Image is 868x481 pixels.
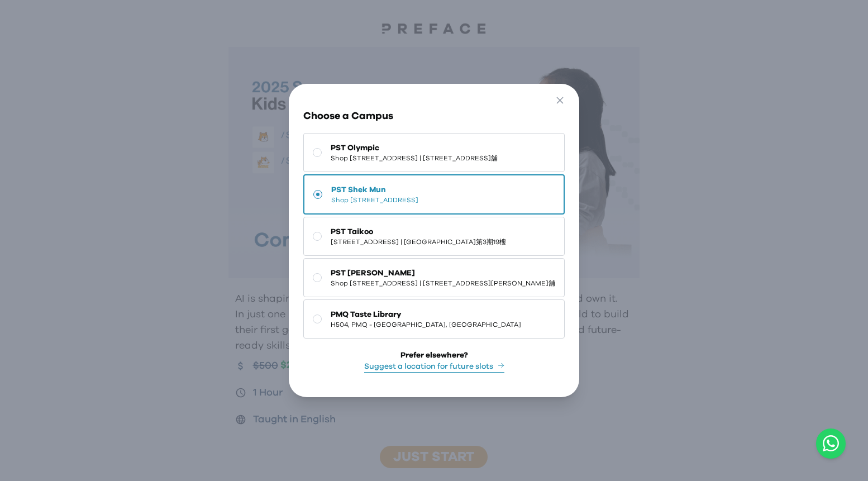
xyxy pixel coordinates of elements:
[303,108,565,124] h3: Choose a Campus
[331,320,521,329] span: H504, PMQ - [GEOGRAPHIC_DATA], [GEOGRAPHIC_DATA]
[364,361,504,373] button: Suggest a location for future slots
[331,226,506,237] span: PST Taikoo
[400,350,468,361] div: Prefer elsewhere?
[331,279,555,288] span: Shop [STREET_ADDRESS] | [STREET_ADDRESS][PERSON_NAME]舖
[331,237,506,246] span: [STREET_ADDRESS] | [GEOGRAPHIC_DATA]第3期19樓
[331,184,418,196] span: PST Shek Mun
[331,154,498,163] span: Shop [STREET_ADDRESS] | [STREET_ADDRESS]舖
[303,217,565,256] button: PST Taikoo[STREET_ADDRESS] | [GEOGRAPHIC_DATA]第3期19樓
[331,268,555,279] span: PST [PERSON_NAME]
[303,133,565,172] button: PST OlympicShop [STREET_ADDRESS] | [STREET_ADDRESS]舖
[303,299,565,339] button: PMQ Taste LibraryH504, PMQ - [GEOGRAPHIC_DATA], [GEOGRAPHIC_DATA]
[331,142,498,154] span: PST Olympic
[303,258,565,297] button: PST [PERSON_NAME]Shop [STREET_ADDRESS] | [STREET_ADDRESS][PERSON_NAME]舖
[303,174,565,215] button: PST Shek MunShop [STREET_ADDRESS]
[331,309,521,320] span: PMQ Taste Library
[331,196,418,204] span: Shop [STREET_ADDRESS]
